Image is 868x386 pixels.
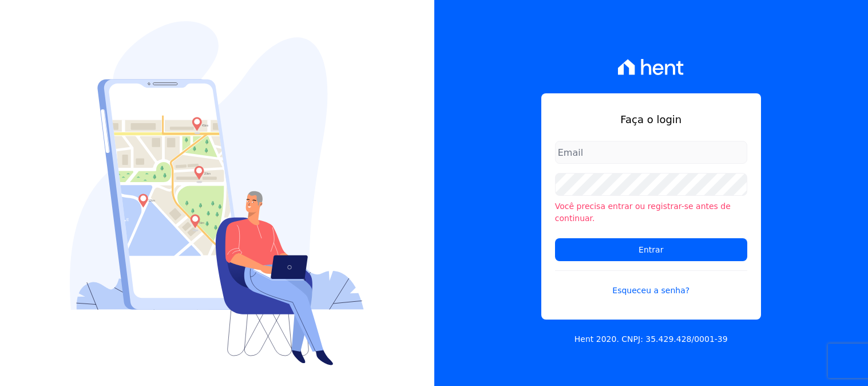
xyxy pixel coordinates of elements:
input: Entrar [555,238,747,261]
img: Login [70,21,364,365]
p: Hent 2020. CNPJ: 35.429.428/0001-39 [574,333,728,345]
input: Email [555,141,747,164]
li: Você precisa entrar ou registrar-se antes de continuar. [555,200,747,224]
a: Esqueceu a senha? [555,270,747,297]
h1: Faça o login [555,112,747,127]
